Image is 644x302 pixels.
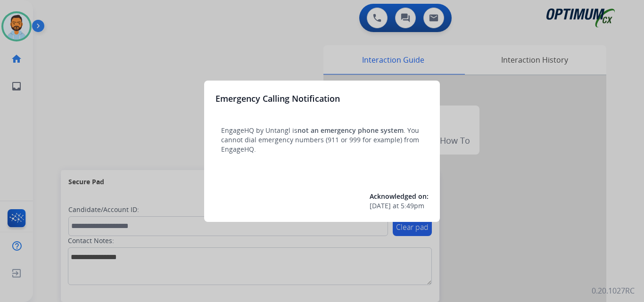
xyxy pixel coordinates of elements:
[297,126,404,135] span: not an emergency phone system
[370,201,429,211] div: at
[215,92,340,105] h3: Emergency Calling Notification
[592,285,635,296] p: 0.20.1027RC
[370,192,429,201] span: Acknowledged on:
[401,201,424,211] span: 5:49pm
[221,126,423,154] p: EngageHQ by Untangl is . You cannot dial emergency numbers (911 or 999 for example) from EngageHQ.
[370,201,391,211] span: [DATE]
